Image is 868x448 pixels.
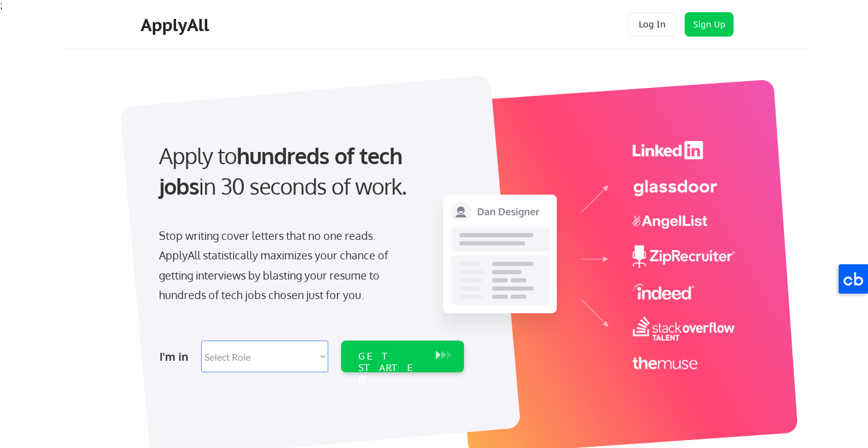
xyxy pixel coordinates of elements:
strong: hundreds of tech jobs [159,142,408,200]
div: GET STARTED [358,350,424,386]
div: I'm in [160,347,194,366]
button: Sign Up [685,12,734,37]
div: Stop writing cover letters that no one reads. ApplyAll statistically maximizes your chance of get... [159,226,410,305]
div: ApplyAll [141,15,213,35]
div: Apply to in 30 seconds of work. [159,140,459,202]
button: Log In [628,12,677,37]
